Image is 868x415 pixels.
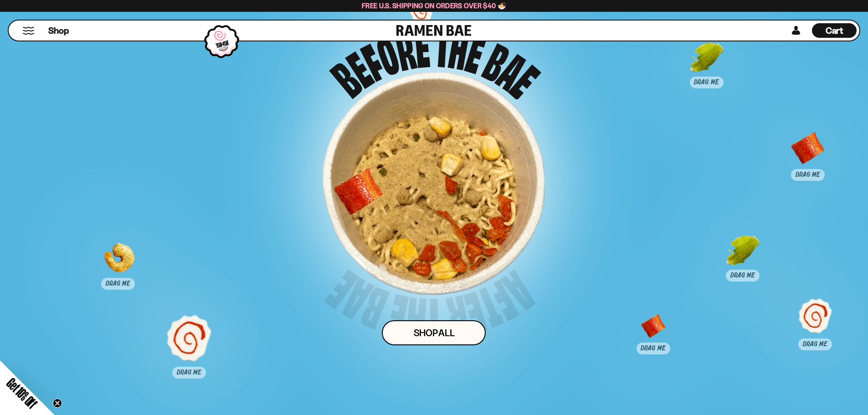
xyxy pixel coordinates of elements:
a: Shop ALl [382,320,486,345]
button: Close teaser [53,399,62,408]
span: Shop [48,25,69,37]
a: Cart [812,20,857,41]
span: Get 10% Off [4,375,40,411]
span: Free U.S. Shipping on Orders over $40 🍜 [362,1,506,10]
button: Mobile Menu Trigger [22,27,35,35]
span: Cart [826,25,843,36]
a: Shop [48,23,69,38]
